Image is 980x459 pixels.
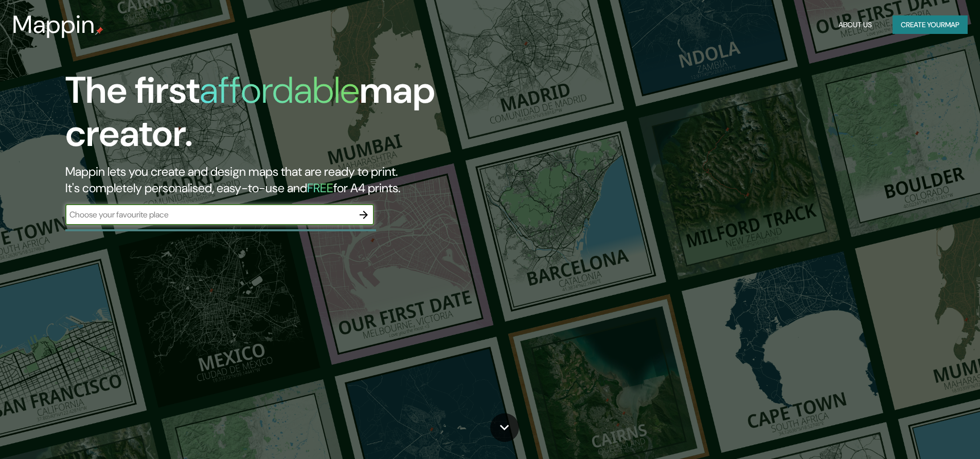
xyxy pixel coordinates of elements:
[95,27,103,35] img: mappin-pin
[12,10,95,39] h3: Mappin
[893,15,968,34] button: Create yourmap
[65,69,556,163] h1: The first map creator.
[307,180,333,196] h5: FREE
[65,209,353,221] input: Choose your favourite place
[834,15,876,34] button: About Us
[65,163,556,196] h2: Mappin lets you create and design maps that are ready to print. It's completely personalised, eas...
[200,66,360,114] h1: affordable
